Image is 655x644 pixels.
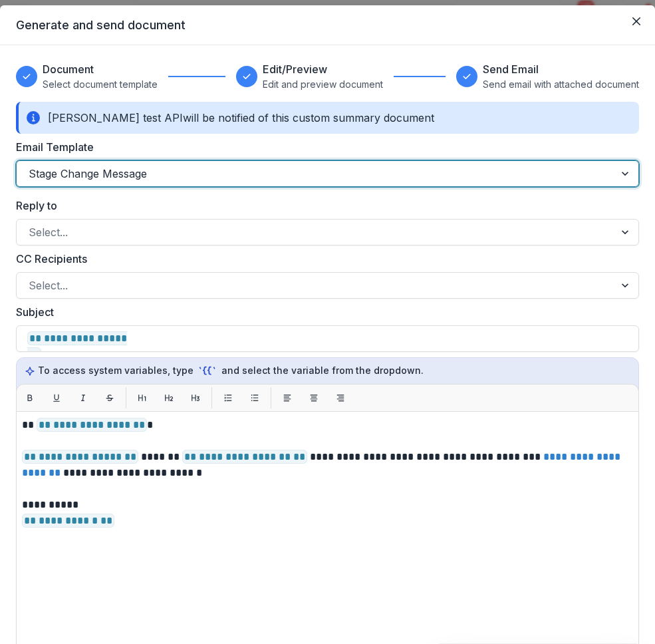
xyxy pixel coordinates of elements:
button: H3 [185,387,206,408]
button: List [217,387,239,408]
h3: Document [43,61,158,77]
button: Align left [277,387,298,408]
label: Reply to [16,198,631,214]
button: H1 [132,387,153,408]
button: List [244,387,265,408]
label: Email Template [16,139,631,155]
button: H2 [158,387,180,408]
p: Send email with attached document [483,77,639,91]
div: Progress [16,61,639,91]
p: Edit and preview document [263,77,383,91]
button: Italic [72,387,94,408]
h3: Send Email [483,61,639,77]
code: `{{` [196,364,219,378]
button: Close [626,11,647,32]
p: Select document template [43,77,158,91]
h3: Edit/Preview [263,61,383,77]
button: Align right [330,387,351,408]
button: Underline [46,387,67,408]
button: Bold [19,387,41,408]
button: Strikethrough [99,387,120,408]
label: Subject [16,304,631,320]
div: [PERSON_NAME] test API will be notified of this custom summary document [16,102,639,134]
p: To access system variables, type and select the variable from the dropdown. [25,363,630,378]
label: CC Recipients [16,251,631,267]
button: Align center [303,387,325,408]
